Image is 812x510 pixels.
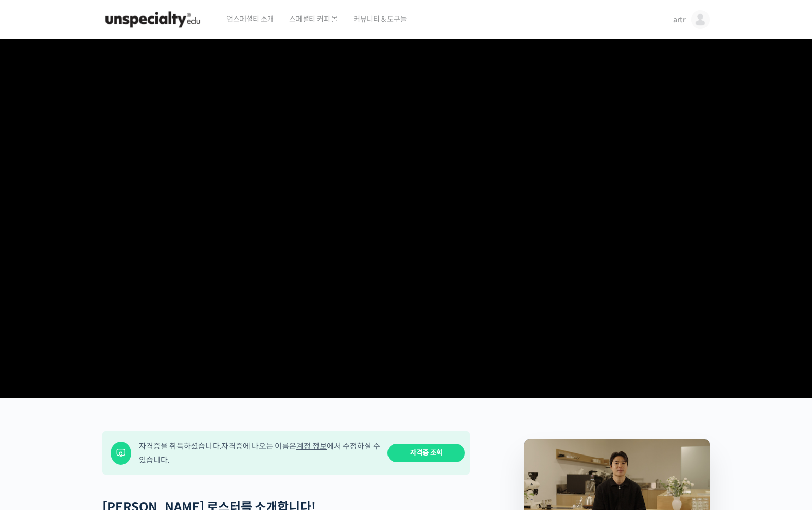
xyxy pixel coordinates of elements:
a: 계정 정보 [296,441,327,451]
div: 자격증을 취득하셨습니다. 자격증에 나오는 이름은 에서 수정하실 수 있습니다. [139,439,381,467]
span: artr [673,15,686,24]
a: 자격증 조회 [387,444,465,463]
